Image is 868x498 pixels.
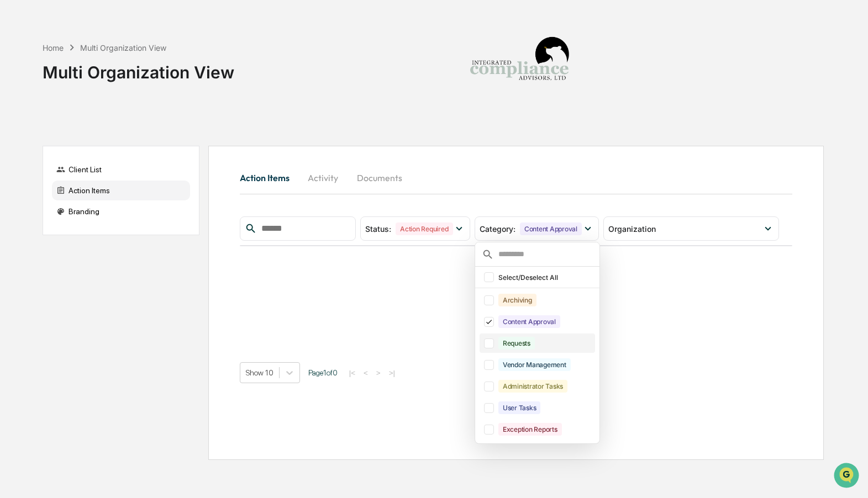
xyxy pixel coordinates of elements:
[7,135,76,155] a: 🖐️Preclearance
[91,139,137,150] span: Attestations
[22,160,70,171] span: Data Lookup
[110,187,134,195] span: Pylon
[498,337,535,349] div: Requests
[240,165,298,191] button: Action Items
[498,294,536,306] div: Archiving
[498,401,541,414] div: User Tasks
[188,88,201,101] button: Start new chat
[78,187,134,195] a: Powered byPylon
[80,140,89,149] div: 🗄️
[7,156,74,176] a: 🔎Data Lookup
[298,165,348,191] button: Activity
[52,181,190,200] div: Action Items
[365,224,391,234] span: Status :
[43,54,234,82] div: Multi Organization View
[480,224,515,234] span: Category :
[11,84,31,104] img: 1746055101610-c473b297-6a78-478c-a979-82029cc54cd1
[498,380,567,393] div: Administrator Tasks
[11,161,20,170] div: 🔎
[348,165,411,191] button: Documents
[360,368,371,378] button: <
[396,222,453,235] div: Action Required
[43,43,64,52] div: Home
[52,202,190,221] div: Branding
[80,43,166,52] div: Multi Organization View
[498,423,562,436] div: Exception Reports
[308,368,338,377] span: Page 1 of 0
[22,139,71,150] span: Preclearance
[498,358,571,371] div: Vendor Management
[520,222,582,235] div: Content Approval
[11,140,20,149] div: 🖐️
[608,224,656,234] span: Organization
[373,368,384,378] button: >
[38,84,181,96] div: Start new chat
[346,368,359,378] button: |<
[38,96,140,104] div: We're available if you need us!
[240,165,793,191] div: activity tabs
[386,368,398,378] button: >|
[464,9,575,119] img: Integrated Compliance Advisors
[498,273,593,282] div: Select/Deselect All
[76,135,141,155] a: 🗄️Attestations
[52,160,190,179] div: Client List
[833,462,862,491] iframe: Open customer support
[11,23,201,41] p: How can we help?
[498,315,560,328] div: Content Approval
